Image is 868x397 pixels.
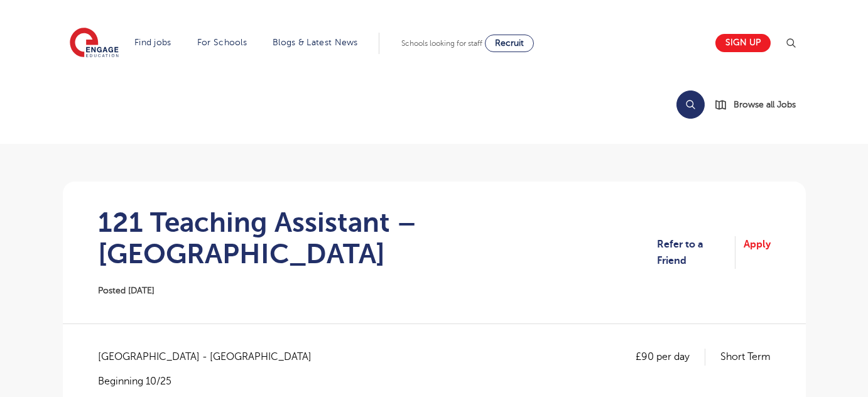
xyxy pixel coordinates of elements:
[273,38,358,47] a: Blogs & Latest News
[98,286,155,295] span: Posted [DATE]
[715,97,806,112] a: Browse all Jobs
[197,38,247,47] a: For Schools
[401,39,482,48] span: Schools looking for staff
[657,236,735,269] a: Refer to a Friend
[715,34,771,52] a: Sign up
[485,35,534,52] a: Recruit
[744,236,771,269] a: Apply
[134,38,171,47] a: Find jobs
[70,28,119,59] img: Engage Education
[98,349,324,365] span: [GEOGRAPHIC_DATA] - [GEOGRAPHIC_DATA]
[98,207,657,269] h1: 121 Teaching Assistant – [GEOGRAPHIC_DATA]
[720,349,771,365] p: Short Term
[734,97,796,112] span: Browse all Jobs
[676,90,705,119] button: Search
[636,349,705,365] p: £90 per day
[495,38,524,48] span: Recruit
[98,374,324,388] p: Beginning 10/25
